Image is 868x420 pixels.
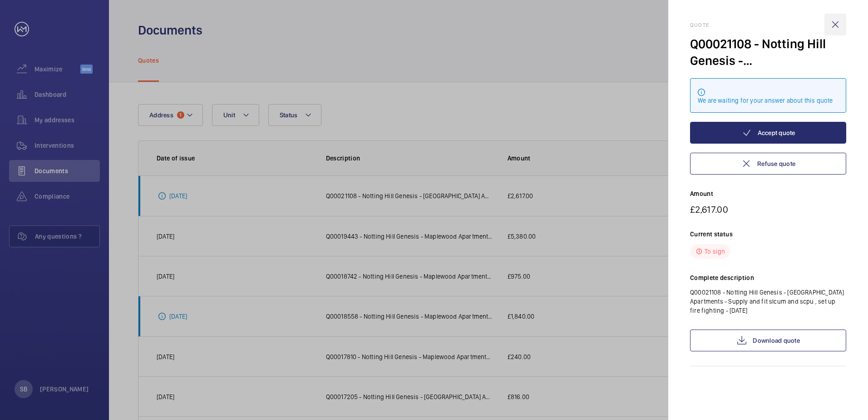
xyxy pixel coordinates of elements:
p: Complete description [690,273,846,282]
p: Amount [690,189,846,198]
button: Refuse quote [690,153,846,175]
p: Q00021108 - Notting Hill Genesis - [GEOGRAPHIC_DATA] Apartments - Supply and fit slcum and scpu ,... [690,288,846,315]
a: Download quote [690,330,846,351]
div: Q00021108 - Notting Hill Genesis - [GEOGRAPHIC_DATA] Apartments - Supply and fit slcum and scpu ,... [690,35,846,69]
div: We are waiting for your answer about this quote [698,96,838,105]
p: To sign [705,247,725,256]
p: Current status [690,230,846,239]
button: Accept quote [690,122,846,144]
h2: Quote [690,22,846,28]
p: £2,617.00 [690,204,846,215]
